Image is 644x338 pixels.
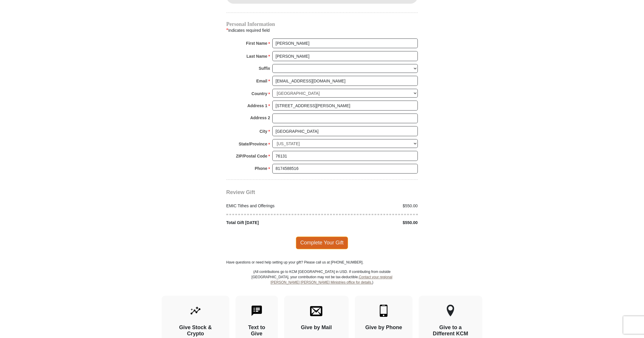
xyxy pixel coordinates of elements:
[296,237,348,249] span: Complete Your Gift
[246,52,267,60] strong: Last Name
[251,269,393,296] p: (All contributions go to KCM [GEOGRAPHIC_DATA] in USD. If contributing from outside [GEOGRAPHIC_D...
[365,325,402,331] h4: Give by Phone
[446,305,455,317] img: other-region
[246,325,268,337] h4: Text to Give
[226,190,255,195] span: Review Gift
[226,26,418,34] div: Indicates required field
[172,325,219,337] h4: Give Stock & Crypto
[226,22,418,26] h4: Personal Information
[271,275,393,285] a: Contact your regional [PERSON_NAME] [PERSON_NAME] Ministries office for details.
[310,305,322,317] img: envelope.svg
[246,39,267,47] strong: First Name
[256,77,267,85] strong: Email
[251,90,267,98] strong: Country
[322,203,421,209] div: $550.00
[239,140,267,148] strong: State/Province
[250,114,270,122] strong: Address 2
[259,127,267,135] strong: City
[378,305,390,317] img: mobile.svg
[189,305,202,317] img: give-by-stock.svg
[236,152,267,160] strong: ZIP/Postal Code
[255,165,267,173] strong: Phone
[223,220,322,226] div: Total Gift [DATE]
[226,260,418,265] p: Have questions or need help setting up your gift? Please call us at [PHONE_NUMBER].
[247,102,267,110] strong: Address 1
[322,220,421,226] div: $550.00
[259,64,270,72] strong: Suffix
[223,203,322,209] div: EMIC Tithes and Offerings
[294,325,339,331] h4: Give by Mail
[251,305,263,317] img: text-to-give.svg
